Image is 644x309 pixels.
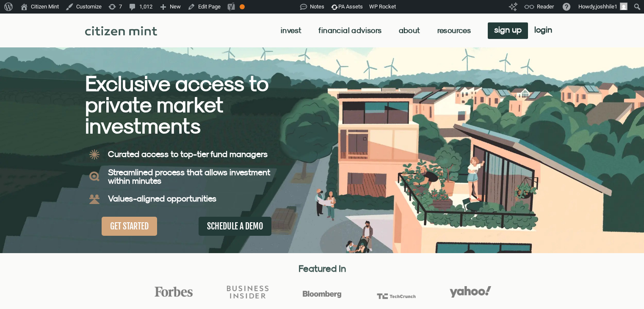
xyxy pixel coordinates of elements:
[399,26,420,35] a: About
[108,167,270,185] b: Streamlined process that allows investment within minutes
[240,4,245,9] div: OK
[437,26,471,35] a: Resources
[596,3,617,10] span: joshhile1
[108,149,268,159] b: Curated access to top-tier fund managers
[108,193,216,203] b: Values-aligned opportunities
[488,22,528,39] a: sign up
[85,73,293,136] h2: Exclusive access to private market investments
[534,27,552,33] span: login
[299,263,346,274] strong: Featured In
[207,221,263,232] span: SCHEDULE A DEMO
[281,26,301,35] a: Invest
[281,26,471,35] nav: Menu
[528,22,558,39] a: login
[102,217,157,236] a: GET STARTED
[494,27,522,33] span: sign up
[252,2,300,12] img: Views over 48 hours. Click for more Jetpack Stats.
[199,217,271,236] a: SCHEDULE A DEMO
[110,221,149,232] span: GET STARTED
[85,26,158,36] img: Citizen Mint
[153,286,194,297] img: Forbes Logo
[318,26,381,35] a: Financial Advisors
